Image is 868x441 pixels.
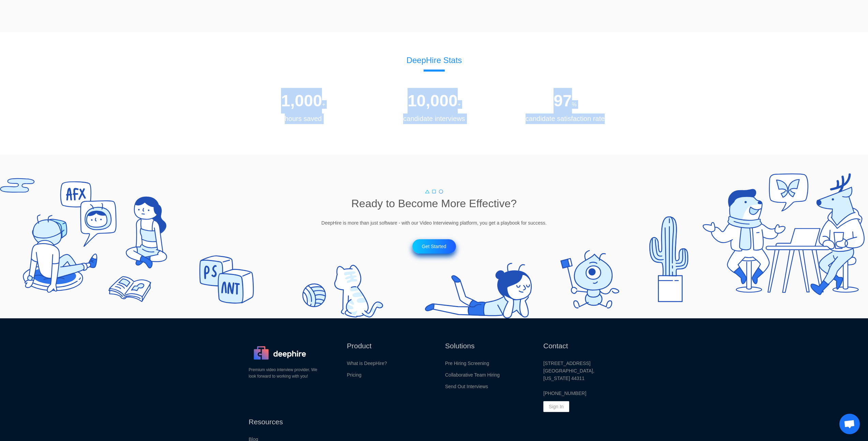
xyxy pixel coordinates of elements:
[543,340,620,351] p: Contact
[445,340,521,351] p: Solutions
[347,340,423,351] p: Product
[543,360,620,367] p: [STREET_ADDRESS]
[249,340,310,365] img: img
[407,91,457,109] span: 10,000
[554,91,572,109] span: 97
[406,54,462,67] p: DeepHire Stats
[839,414,860,434] div: Open chat
[412,239,456,254] a: Get Started
[499,113,630,124] p: candidate satisfaction rate
[249,366,325,379] p: Premium video interview provider. We look forward to working with you!
[368,113,499,124] p: candidate interviews
[445,371,500,379] a: Collaborative Team Hiring
[249,416,325,427] p: Resources
[238,113,369,124] p: hours saved
[549,401,564,412] p: Sign In
[422,239,446,254] p: Get Started
[445,383,488,390] a: Send Out Interviews
[543,367,620,382] p: [GEOGRAPHIC_DATA], [US_STATE] 44311
[543,390,586,397] a: [PHONE_NUMBER]
[425,189,443,194] img: img
[322,100,325,108] p: +
[347,371,362,379] a: Pricing
[543,401,569,412] a: Sign In
[572,100,576,108] p: %
[457,100,460,108] p: +
[281,91,322,109] span: 1,000
[347,360,387,367] a: What is DeepHire?
[445,360,489,367] a: Pre Hiring Screening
